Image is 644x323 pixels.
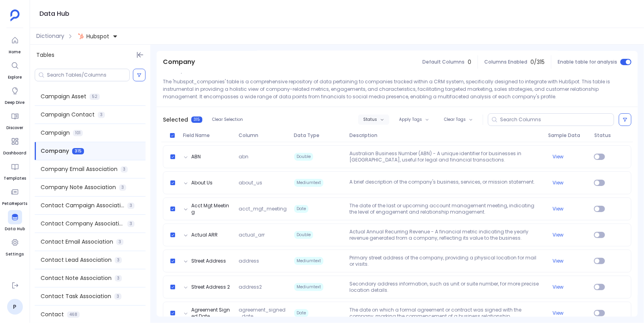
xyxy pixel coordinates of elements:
span: 3 [98,112,105,118]
span: 468 [67,312,80,318]
span: address2 [235,284,291,290]
span: Data Hub [5,226,25,232]
button: View [553,206,564,212]
span: 315 [191,116,202,123]
span: Status [591,132,610,139]
button: About Us [191,180,213,186]
span: Company [41,147,69,155]
span: Discover [6,125,23,131]
span: Company Note Association [41,183,116,192]
button: Clear Selection [207,115,248,125]
span: Contact Email Association [41,238,113,246]
a: Deep Dive [5,84,25,106]
span: Settings [6,251,24,257]
span: 3 [114,293,121,300]
span: Mediumtext [294,179,323,187]
span: 3 [127,203,134,209]
input: Search Columns [500,116,614,123]
a: Data Hub [5,210,25,232]
a: Dashboard [3,134,26,156]
a: PetaReports [2,185,28,207]
span: Default Columns [422,59,465,65]
a: Home [8,33,22,55]
span: Dashboard [3,150,26,156]
span: Description [346,132,545,139]
span: Columns Enabled [484,59,527,65]
span: Date [294,205,308,213]
p: Secondary address information, such as unit or suite number, for more precise location details. [346,281,545,293]
span: Column [235,132,291,139]
p: A brief description of the company's business, services, or mission statement. [346,179,545,187]
span: Home [8,49,22,55]
span: Deep Dive [5,100,25,106]
span: 101 [73,130,83,136]
span: Campaign Asset [41,92,86,101]
span: Company [163,57,195,67]
a: Templates [4,160,26,182]
span: Hubspot [86,32,109,40]
span: 52 [90,94,100,100]
span: Contact Task Association [41,292,111,300]
button: View [553,284,564,290]
span: Contact Note Association [41,274,112,282]
button: Actual ARR [191,232,218,238]
button: Street Address [191,258,226,264]
p: The date of the last or upcoming account management meeting, indicating the level of engagement a... [346,203,545,215]
span: address [235,258,291,264]
span: 3 [119,184,126,191]
span: 0 [468,58,471,66]
span: Campaign [41,129,70,137]
button: Clear Tags [439,115,478,125]
span: Double [294,153,313,161]
p: Primary street address of the company, providing a physical location for mail or visits. [346,255,545,267]
a: Settings [6,235,24,257]
span: Company Email Association [41,165,118,173]
button: Hubspot [76,30,119,43]
span: PetaReports [2,201,28,207]
span: 0 / 315 [530,58,545,66]
span: Double [294,231,313,239]
span: 3 [115,275,122,282]
span: acct_mgt_meeting [235,206,291,212]
span: about_us [235,180,291,186]
button: Hide Tables [134,49,146,60]
button: View [553,154,564,160]
span: Dictionary [36,32,64,40]
span: 3 [115,257,122,263]
p: The 'hubspot_companies' table is a comprehensive repository of data pertaining to companies track... [163,78,631,100]
span: 315 [72,148,84,154]
img: petavue logo [10,9,20,21]
a: P [7,299,23,315]
a: Discover [6,109,23,131]
h1: Data Hub [39,8,69,19]
span: Apply Tags [399,117,422,122]
button: View [553,180,564,186]
input: Search Tables/Columns [47,72,129,78]
a: Explore [8,58,22,81]
img: hubspot.svg [78,33,84,39]
span: Templates [4,175,26,182]
button: ABN [191,154,201,160]
span: Enable table for analysis [558,59,617,65]
button: View [553,232,564,238]
span: Campaign Contact [41,111,95,119]
span: Clear Tags [444,117,466,122]
p: Actual Annual Recurring Revenue - A financial metric indicating the yearly revenue generated from... [346,229,545,241]
span: Data Type [291,132,346,139]
button: Agreement Signed Date [191,307,232,319]
span: Mediumtext [294,283,323,291]
p: The date on which a formal agreement or contract was signed with the company, marking the commenc... [346,307,545,319]
span: Status [363,117,377,122]
div: Tables [30,45,150,66]
span: 3 [121,166,128,173]
span: Contact Lead Association [41,256,112,264]
button: Apply Tags [394,115,434,125]
span: actual_arr [235,232,291,238]
span: abn [235,154,291,160]
button: Acct Mgt Meeting [191,203,232,215]
span: Selected [163,116,188,124]
button: Status [358,115,389,125]
span: Sample Data [545,132,591,139]
span: Contact Company Association [41,220,124,228]
span: Date [294,309,308,317]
